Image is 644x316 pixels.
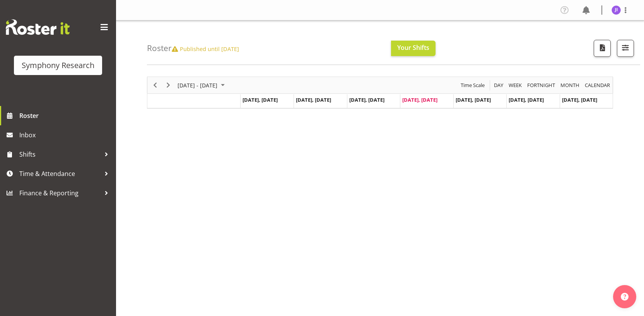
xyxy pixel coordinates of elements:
span: Inbox [19,129,112,141]
span: Your Shifts [397,43,429,52]
button: Filter Shifts [617,40,634,57]
span: Roster [19,110,112,121]
button: Download a PDF of the roster according to the set date range. [594,40,611,57]
span: Shifts [19,149,101,160]
h4: Roster [147,44,239,53]
span: Finance & Reporting [19,187,101,199]
img: jonathan-isidoro5583.jpg [612,5,621,15]
span: Published until [DATE] [172,45,239,53]
button: Your Shifts [391,41,436,56]
span: Time & Attendance [19,168,101,179]
img: help-xxl-2.png [621,293,629,301]
img: Rosterit website logo [6,19,70,35]
div: Symphony Research [22,60,94,71]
